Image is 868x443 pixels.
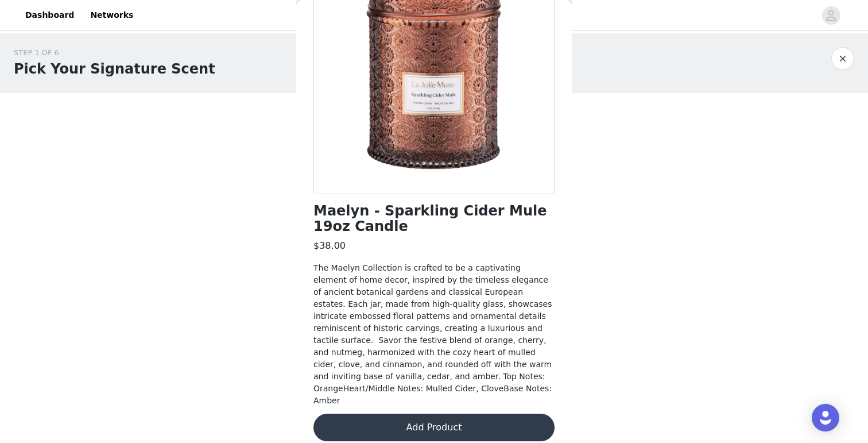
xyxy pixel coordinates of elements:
[313,203,555,234] h1: Maelyn - Sparkling Cider Mule 19oz Candle
[83,2,140,28] a: Networks
[313,263,552,405] span: The Maelyn Collection is crafted to be a captivating element of home decor, inspired by the timel...
[313,414,555,441] button: Add Product
[812,404,839,432] div: Open Intercom Messenger
[14,47,215,59] div: STEP 1 OF 6
[14,59,215,79] h1: Pick Your Signature Scent
[18,2,81,28] a: Dashboard
[313,239,346,253] h3: $38.00
[826,6,836,25] div: avatar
